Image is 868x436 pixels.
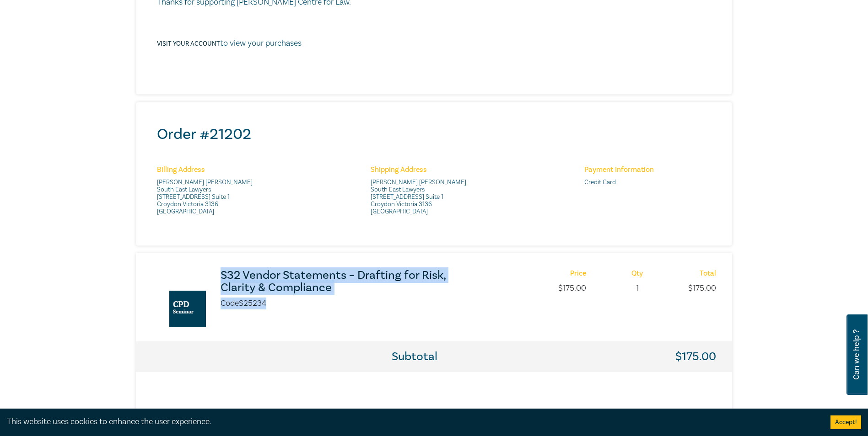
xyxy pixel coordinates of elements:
p: $ 175.00 [558,282,586,294]
span: [PERSON_NAME] [PERSON_NAME] [157,179,288,186]
span: South East Lawyers [157,186,288,193]
h6: Total [688,269,716,278]
h2: Order # 21202 [157,125,716,144]
h3: $ 175.00 [675,351,716,363]
li: Code S25234 [221,298,266,309]
h6: Shipping Address [371,165,502,174]
p: 1 [631,282,643,294]
h6: Payment Information [584,165,716,174]
a: S32 Vendor Statements – Drafting for Risk, Clarity & Compliance [221,269,463,294]
h6: Qty [631,269,643,278]
h6: Billing Address [157,165,288,174]
span: [PERSON_NAME] [PERSON_NAME] [371,179,502,186]
img: S32 Vendor Statements – Drafting for Risk, Clarity & Compliance [169,291,206,327]
span: Credit Card [584,179,716,186]
p: $ 175.00 [688,282,716,294]
span: [STREET_ADDRESS] Suite 1 Croydon Victoria 3136 [GEOGRAPHIC_DATA] [157,193,288,215]
span: [STREET_ADDRESS] Suite 1 Croydon Victoria 3136 [GEOGRAPHIC_DATA] [371,193,502,215]
span: Can we help ? [852,320,861,389]
h6: Price [558,269,586,278]
h3: Subtotal [392,351,437,363]
button: Accept cookies [830,415,861,429]
span: South East Lawyers [371,186,502,193]
div: This website uses cookies to enhance the user experience. [7,416,817,428]
p: to view your purchases [157,37,302,49]
a: Visit your account [157,40,220,48]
